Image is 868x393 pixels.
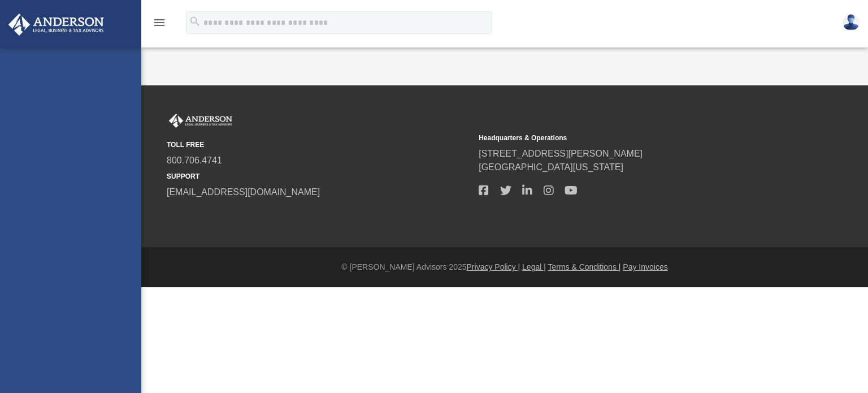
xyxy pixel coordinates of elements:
a: Pay Invoices [623,262,667,271]
i: menu [153,16,166,29]
small: TOLL FREE [167,140,471,150]
small: SUPPORT [167,171,471,182]
a: Terms & Conditions | [548,262,621,271]
a: Privacy Policy | [467,262,520,271]
a: 800.706.4741 [167,156,222,165]
i: search [189,15,201,28]
div: © [PERSON_NAME] Advisors 2025 [141,261,868,273]
img: User Pic [843,14,860,31]
a: Legal | [522,262,546,271]
img: Anderson Advisors Platinum Portal [167,114,235,128]
a: [STREET_ADDRESS][PERSON_NAME] [479,149,643,158]
img: Anderson Advisors Platinum Portal [5,14,107,36]
a: [EMAIL_ADDRESS][DOMAIN_NAME] [167,187,320,197]
small: Headquarters & Operations [479,133,783,143]
a: [GEOGRAPHIC_DATA][US_STATE] [479,162,623,172]
a: menu [153,21,166,29]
